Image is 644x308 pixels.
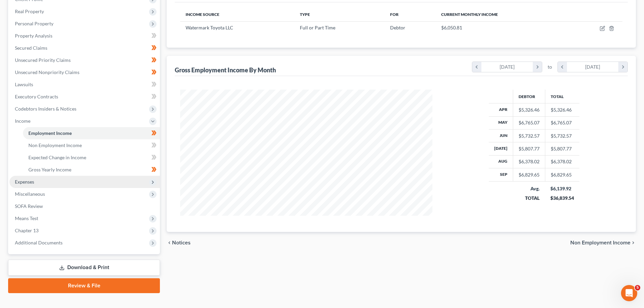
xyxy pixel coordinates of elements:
iframe: Intercom live chat [621,285,637,301]
span: Means Test [15,215,38,221]
i: chevron_left [167,240,172,245]
span: Additional Documents [15,240,63,245]
a: Unsecured Nonpriority Claims [9,66,160,78]
div: $6,765.07 [519,119,540,126]
span: Income [15,118,30,124]
span: $6,050.81 [441,25,462,30]
span: Personal Property [15,21,53,26]
td: $6,765.07 [545,116,579,129]
span: For [390,12,399,17]
span: Watermark Toyota LLC [186,25,233,30]
td: $6,829.65 [545,168,579,181]
span: Unsecured Nonpriority Claims [15,69,79,75]
div: TOTAL [518,195,540,202]
a: Gross Yearly Income [23,164,160,176]
span: SOFA Review [15,203,43,209]
span: Lawsuits [15,81,33,87]
span: Notices [172,240,191,245]
a: Lawsuits [9,78,160,91]
th: Debtor [513,90,545,103]
th: Sep [489,168,513,181]
th: Jun [489,129,513,142]
a: Review & File [8,278,160,293]
a: Secured Claims [9,42,160,54]
span: Type [300,12,310,17]
span: Property Analysis [15,33,52,39]
span: Chapter 13 [15,228,39,233]
div: [DATE] [481,62,533,72]
a: Employment Income [23,127,160,139]
td: $5,326.46 [545,103,579,116]
span: Current Monthly Income [441,12,498,17]
a: Unsecured Priority Claims [9,54,160,66]
span: Miscellaneous [15,191,45,197]
span: Income Source [186,12,219,17]
div: Gross Employment Income By Month [175,66,276,74]
button: Non Employment Income chevron_right [570,240,636,245]
i: chevron_right [533,62,542,72]
i: chevron_left [558,62,567,72]
div: $6,829.65 [519,171,540,178]
span: Executory Contracts [15,94,58,99]
th: Total [545,90,579,103]
a: Executory Contracts [9,91,160,103]
span: Unsecured Priority Claims [15,57,71,63]
a: SOFA Review [9,200,160,212]
div: Avg. [518,185,540,192]
span: Non Employment Income [28,142,82,148]
th: Aug [489,155,513,168]
span: Debtor [390,25,405,30]
th: May [489,116,513,129]
i: chevron_right [618,62,627,72]
span: Expenses [15,179,34,185]
span: 5 [635,285,640,290]
span: Gross Yearly Income [28,167,71,172]
span: Expected Change in Income [28,155,86,160]
i: chevron_right [630,240,636,245]
div: $36,839.54 [550,195,574,202]
span: Non Employment Income [570,240,630,245]
div: $5,807.77 [519,145,540,152]
td: $5,807.77 [545,142,579,155]
span: Real Property [15,8,44,14]
span: Codebtors Insiders & Notices [15,106,76,112]
a: Expected Change in Income [23,151,160,164]
a: Non Employment Income [23,139,160,151]
span: Secured Claims [15,45,47,51]
td: $5,732.57 [545,129,579,142]
div: $6,378.02 [519,158,540,165]
td: $6,378.02 [545,155,579,168]
a: Property Analysis [9,30,160,42]
i: chevron_left [472,62,481,72]
th: Apr [489,103,513,116]
div: $5,732.57 [519,133,540,139]
a: Download & Print [8,260,160,276]
span: Employment Income [28,130,72,136]
div: $5,326.46 [519,106,540,113]
span: to [548,64,552,70]
th: [DATE] [489,142,513,155]
div: [DATE] [567,62,619,72]
div: $6,139.92 [550,185,574,192]
span: Full or Part Time [300,25,335,30]
button: chevron_left Notices [167,240,191,245]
